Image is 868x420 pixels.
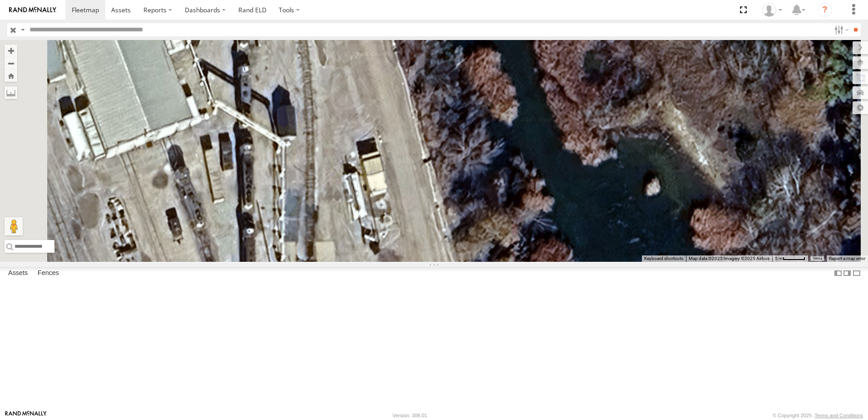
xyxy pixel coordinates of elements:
[393,413,427,418] div: Version: 308.01
[689,256,769,261] span: Map data ©2025 Imagery ©2025 Airbus
[9,7,56,13] img: rand-logo.svg
[772,255,808,262] button: Map Scale: 5 m per 46 pixels
[33,267,64,280] label: Fences
[5,217,23,235] button: Drag Pegman onto the map to open Street View
[833,267,843,280] label: Dock Summary Table to the Left
[843,267,852,280] label: Dock Summary Table to the Right
[813,257,822,260] a: Terms (opens in new tab)
[5,86,17,99] label: Measure
[831,23,850,36] label: Search Filter Options
[19,23,26,36] label: Search Query
[775,256,783,261] span: 5 m
[818,3,832,17] i: ?
[853,101,868,114] label: Map Settings
[5,57,17,70] button: Zoom out
[759,3,785,17] div: Tim Zylstra
[829,256,865,261] a: Report a map error
[5,411,47,420] a: Visit our Website
[644,255,683,262] button: Keyboard shortcuts
[5,45,17,57] button: Zoom in
[4,267,32,280] label: Assets
[815,413,863,418] a: Terms and Conditions
[852,267,861,280] label: Hide Summary Table
[5,70,17,82] button: Zoom Home
[773,413,863,418] div: © Copyright 2025 -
